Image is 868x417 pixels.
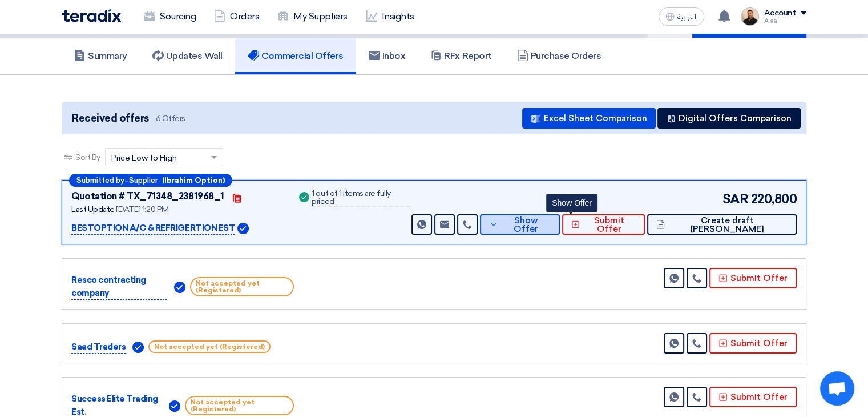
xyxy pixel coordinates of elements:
h5: Commercial Offers [248,50,344,62]
p: Resco contracting company [71,274,167,300]
span: Not accepted yet (Registered) [190,277,294,296]
a: Inbox [356,38,418,74]
a: Commercial Offers [235,38,356,74]
a: Updates Wall [140,38,235,74]
div: Show Offer [546,194,597,212]
p: BESTOPTION A/C & REFRIGERTION EST [71,222,235,235]
button: Excel Sheet Comparison [522,108,656,129]
img: Verified Account [169,400,180,412]
a: Purchase Orders [504,38,614,74]
a: Sourcing [135,4,205,29]
a: My Suppliers [268,4,356,29]
span: Not accepted yet (Registered) [148,340,271,353]
div: 1 out of 1 items are fully priced [312,190,409,207]
div: Alaa [764,18,806,24]
span: 6 Offers [156,113,185,124]
h5: Summary [74,50,127,62]
a: Insights [357,4,423,29]
button: Digital Offers Comparison [657,108,801,129]
h5: Inbox [369,50,406,62]
a: Orders [205,4,268,29]
img: Teradix logo [62,9,121,22]
a: RFx Report [418,38,504,74]
button: Submit Offer [562,214,645,235]
span: Supplier [129,177,158,184]
span: Sort By [75,151,100,163]
img: MAA_1717931611039.JPG [741,7,759,26]
span: العربية [677,13,697,21]
button: Submit Offer [709,333,797,354]
button: Show Offer [480,214,560,235]
span: [DATE] 1:20 PM [116,205,168,214]
span: Submitted by [76,177,124,184]
span: SAR [722,190,749,209]
div: – [69,174,232,187]
button: Submit Offer [709,268,797,288]
b: (Ibrahim Option) [162,177,225,184]
p: Saad Traders [71,340,126,354]
button: Submit Offer [709,387,797,407]
span: Price Low to High [111,152,177,164]
span: Received offers [72,111,149,126]
button: Create draft [PERSON_NAME] [647,214,797,235]
h5: Purchase Orders [517,50,601,62]
span: Last Update [71,205,115,214]
a: Summary [62,38,140,74]
span: Submit Offer [583,216,636,234]
span: 220,800 [750,190,797,209]
span: Create draft [PERSON_NAME] [668,216,788,234]
div: Quotation # TX_71348_2381968_1 [71,190,224,203]
img: Verified Account [132,342,144,353]
img: Verified Account [237,223,249,234]
h5: Updates Wall [152,50,223,62]
button: العربية [659,7,704,26]
span: Show Offer [501,216,551,234]
img: Verified Account [174,282,185,293]
div: Account [764,9,796,18]
h5: RFx Report [430,50,491,62]
span: Not accepted yet (Registered) [185,396,294,415]
div: Open chat [820,371,854,406]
